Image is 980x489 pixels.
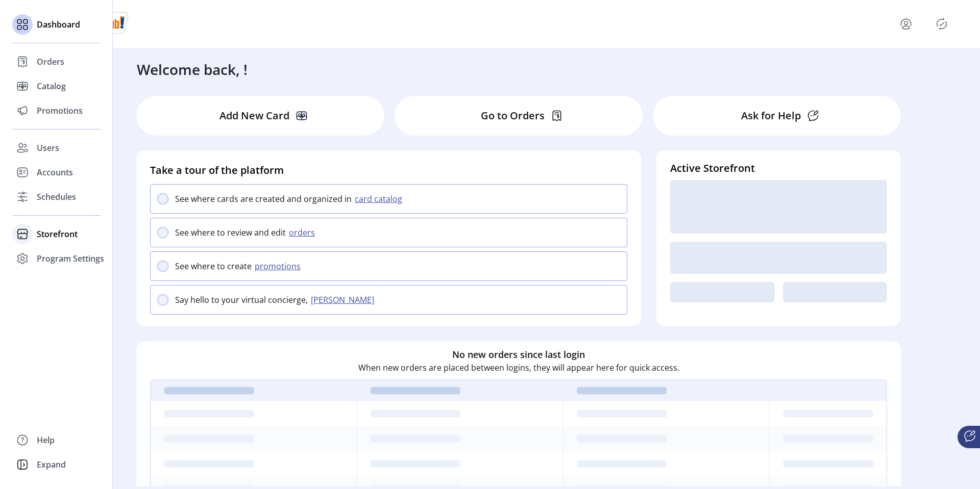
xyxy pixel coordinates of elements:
span: Orders [37,56,64,68]
h4: Active Storefront [670,161,887,176]
button: promotions [252,260,307,272]
p: Go to Orders [481,108,545,123]
span: Catalog [37,80,66,92]
span: Storefront [37,228,78,240]
h6: No new orders since last login [452,347,585,361]
span: Schedules [37,191,76,203]
p: When new orders are placed between logins, they will appear here for quick access. [358,361,679,373]
button: [PERSON_NAME] [308,294,380,306]
span: Promotions [37,105,83,117]
p: Add New Card [219,108,289,123]
span: Accounts [37,166,73,178]
span: Users [37,142,59,154]
button: card catalog [352,193,408,205]
span: Expand [37,458,66,471]
p: See where cards are created and organized in [175,193,352,205]
span: Program Settings [37,252,104,265]
p: Say hello to your virtual concierge, [175,294,308,306]
span: Help [37,434,55,446]
p: See where to review and edit [175,226,286,239]
span: Dashboard [37,18,80,31]
h3: Welcome back, ! [137,59,248,80]
button: orders [286,226,321,239]
button: menu [898,16,914,32]
p: Ask for Help [741,108,801,123]
h4: Take a tour of the platform [150,163,627,178]
button: Publisher Panel [934,16,950,32]
p: See where to create [175,260,252,272]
